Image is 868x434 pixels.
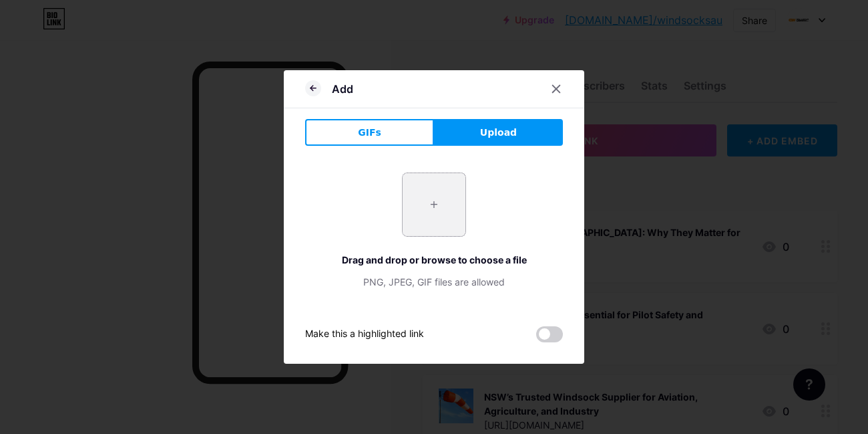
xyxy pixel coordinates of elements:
div: Drag and drop or browse to choose a file [305,253,563,267]
button: GIFs [305,119,434,146]
div: Make this a highlighted link [305,326,424,342]
button: Upload [434,119,563,146]
div: Add [332,81,353,97]
span: Upload [480,126,517,140]
span: GIFs [358,126,381,140]
div: PNG, JPEG, GIF files are allowed [305,275,563,289]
